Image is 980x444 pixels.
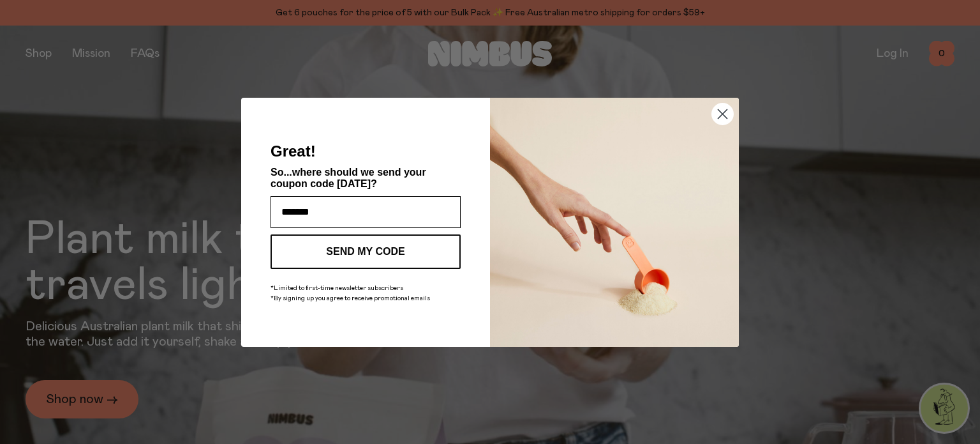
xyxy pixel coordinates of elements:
[711,103,734,125] button: Close dialog
[271,167,426,189] span: So...where should we send your coupon code [DATE]?
[271,234,461,269] button: SEND MY CODE
[271,142,316,160] span: Great!
[271,285,403,291] span: *Limited to first-time newsletter subscribers
[271,295,430,302] span: *By signing up you agree to receive promotional emails
[490,98,739,347] img: c0d45117-8e62-4a02-9742-374a5db49d45.jpeg
[271,196,461,228] input: Enter your email address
